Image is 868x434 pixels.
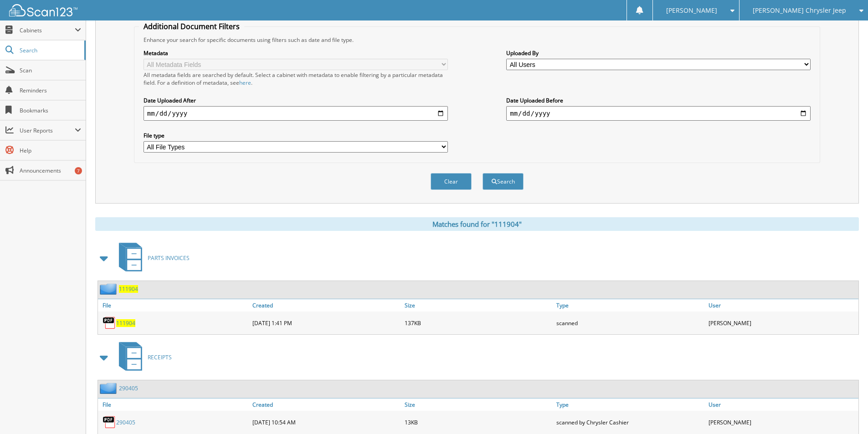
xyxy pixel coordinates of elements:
div: 13KB [402,413,555,431]
span: Reminders [20,87,81,94]
div: [DATE] 10:54 AM [250,413,402,431]
span: RECEIPTS [148,353,172,361]
a: File [98,398,250,411]
a: PARTS INVOICES [113,240,190,276]
div: 7 [75,167,82,174]
a: here [239,79,251,87]
label: Date Uploaded After [144,97,448,104]
a: Size [402,398,555,411]
span: PARTS INVOICES [148,254,190,262]
a: User [706,299,858,311]
img: PDF.png [103,415,116,429]
a: User [706,398,858,411]
label: Uploaded By [506,49,811,57]
button: Clear [431,173,472,190]
span: [PERSON_NAME] [666,8,717,13]
div: scanned by Chrysler Cashier [554,413,706,431]
div: Enhance your search for specific documents using filters such as date and file type. [139,36,815,44]
img: scan123-logo-white.svg [9,4,77,16]
label: Date Uploaded Before [506,97,811,104]
label: Metadata [144,49,448,57]
div: 137KB [402,314,555,332]
img: folder2.png [100,383,119,394]
button: Search [483,173,524,190]
span: [PERSON_NAME] Chrysler Jeep [753,8,846,13]
div: All metadata fields are searched by default. Select a cabinet with metadata to enable filtering b... [144,71,448,87]
span: Bookmarks [20,107,81,114]
a: Type [554,299,706,311]
span: Help [20,147,81,154]
a: Type [554,398,706,411]
input: end [506,106,811,121]
img: folder2.png [100,283,119,295]
div: [PERSON_NAME] [706,413,858,431]
a: 111904 [119,285,138,293]
a: 111904 [116,319,135,327]
a: 290405 [119,384,138,392]
a: 290405 [116,419,135,426]
img: PDF.png [103,316,116,330]
span: Cabinets [20,26,75,34]
a: RECEIPTS [113,339,172,375]
div: [DATE] 1:41 PM [250,314,402,332]
span: Announcements [20,167,81,174]
a: Size [402,299,555,311]
input: start [144,106,448,121]
span: User Reports [20,127,75,134]
label: File type [144,132,448,139]
span: Search [20,46,80,54]
a: Created [250,398,402,411]
div: Matches found for "111904" [95,217,859,231]
a: File [98,299,250,311]
div: scanned [554,314,706,332]
span: Scan [20,66,81,74]
div: [PERSON_NAME] [706,314,858,332]
a: Created [250,299,402,311]
legend: Additional Document Filters [139,21,244,31]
